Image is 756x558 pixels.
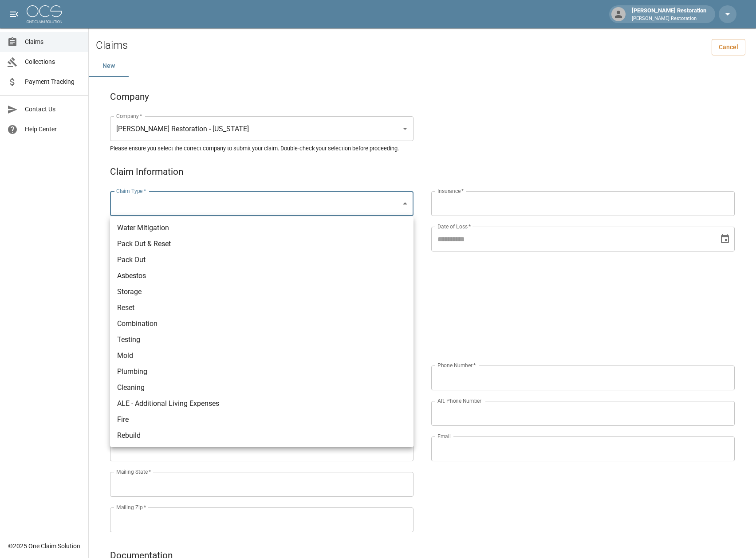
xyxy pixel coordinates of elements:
[110,412,413,428] li: Fire
[110,300,413,316] li: Reset
[110,396,413,412] li: ALE - Additional Living Expenses
[110,252,413,268] li: Pack Out
[110,268,413,284] li: Asbestos
[110,284,413,300] li: Storage
[110,332,413,348] li: Testing
[110,316,413,332] li: Combination
[110,428,413,444] li: Rebuild
[110,236,413,252] li: Pack Out & Reset
[110,220,413,236] li: Water Mitigation
[110,364,413,380] li: Plumbing
[110,348,413,364] li: Mold
[110,380,413,396] li: Cleaning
